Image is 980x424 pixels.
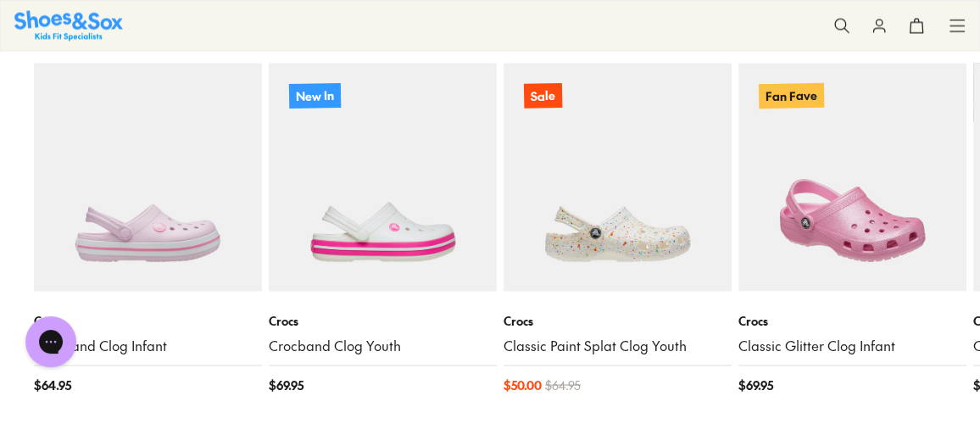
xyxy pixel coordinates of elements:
p: Fan Fave [759,83,824,109]
span: $ 64.95 [545,376,581,393]
a: Shoes & Sox [14,10,123,40]
img: SNS_Logo_Responsive.svg [14,10,123,40]
a: Crocband Clog Youth [269,336,497,354]
span: $ 64.95 [34,376,71,393]
p: Crocs [269,311,497,329]
span: $ 50.00 [504,376,542,393]
a: Classic Paint Splat Clog Youth [504,336,732,354]
iframe: Gorgias live chat messenger [17,310,85,373]
a: Classic Glitter Clog Infant [738,336,966,354]
span: $ 69.95 [269,376,303,393]
span: $ 69.95 [738,376,773,393]
p: Crocs [34,311,262,329]
p: Crocs [738,311,966,329]
p: Crocs [504,311,732,329]
a: Crocband Clog Infant [34,336,262,354]
p: Sale [524,83,562,109]
p: New In [289,83,341,109]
